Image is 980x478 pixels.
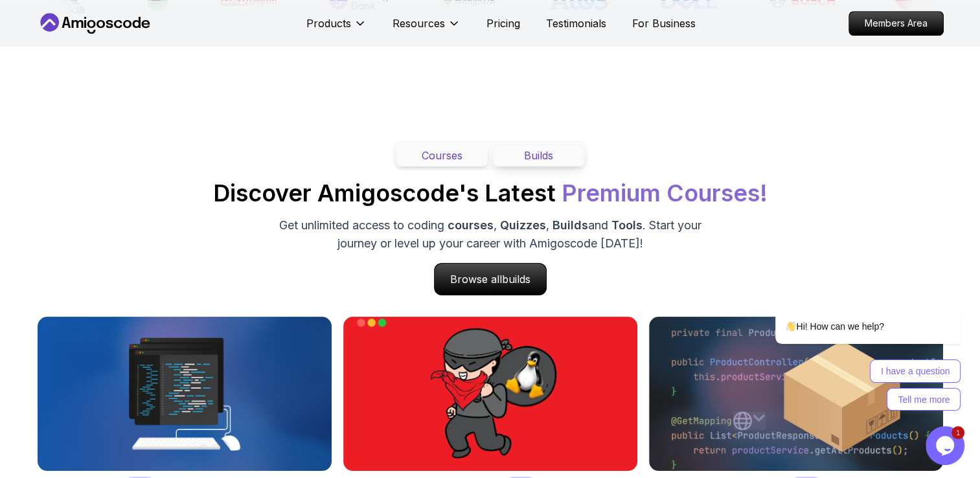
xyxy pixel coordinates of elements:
span: Builds [553,218,588,232]
p: Products [306,16,351,31]
span: Premium Courses! [562,179,768,207]
iframe: chat widget [926,426,967,465]
iframe: chat widget [734,207,967,420]
p: Members Area [849,12,943,35]
p: Get unlimited access to coding , , and . Start your journey or level up your career with Amigosco... [273,216,708,253]
a: Members Area [849,11,944,36]
p: Browse all [435,264,546,295]
p: Resources [393,16,445,31]
h2: Discover Amigoscode's Latest [213,180,768,206]
button: Products [306,16,367,41]
a: For Business [632,16,696,31]
button: Courses [396,144,488,166]
a: Browse allbuilds [434,263,547,295]
a: Pricing [486,16,520,31]
button: Builds [493,144,584,166]
span: courses [448,218,494,232]
img: Java CLI Build card [38,317,332,471]
img: Linux Over The Wire Bandit card [343,317,637,471]
a: Testimonials [546,16,606,31]
button: Resources [393,16,461,41]
span: Quizzes [500,218,546,232]
span: builds [502,273,530,286]
img: Spring Boot Product API card [649,317,943,471]
span: Tools [611,218,643,232]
